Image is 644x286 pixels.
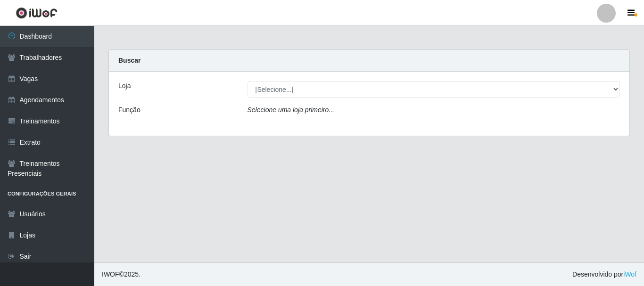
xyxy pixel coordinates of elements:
label: Função [118,105,140,115]
span: Desenvolvido por [572,270,636,279]
span: IWOF [102,270,119,278]
label: Loja [118,81,131,91]
strong: Buscar [118,57,140,64]
i: Selecione uma loja primeiro... [248,106,334,114]
a: iWof [623,270,636,278]
span: © 2025 . [102,270,140,279]
img: CoreUI Logo [16,7,58,19]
